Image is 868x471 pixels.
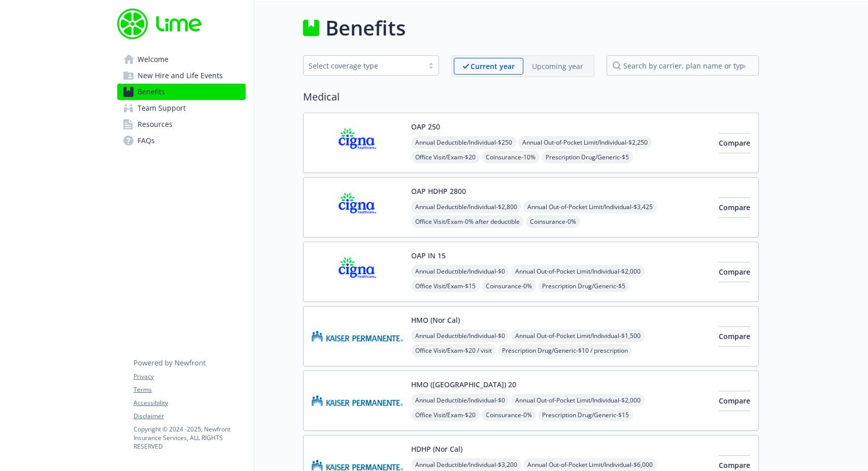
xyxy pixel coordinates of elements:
[482,409,536,421] span: Coinsurance - 0%
[133,385,245,394] a: Terms
[523,458,657,471] span: Annual Out-of-Pocket Limit/Individual - $6,000
[719,326,750,347] button: Compare
[498,344,632,357] span: Prescription Drug/Generic - $10 / prescription
[411,136,516,149] span: Annual Deductible/Individual - $250
[138,84,165,100] span: Benefits
[138,100,186,116] span: Team Support
[482,280,536,292] span: Coinsurance - 0%
[719,267,750,277] span: Compare
[117,84,246,100] a: Benefits
[411,121,440,132] button: OAP 250
[719,331,750,341] span: Compare
[138,51,169,68] span: Welcome
[471,61,515,72] p: Current year
[411,280,480,292] span: Office Visit/Exam - $15
[411,186,466,196] button: OAP HDHP 2800
[719,262,750,282] button: Compare
[117,68,246,84] a: New Hire and Life Events
[325,13,406,43] h1: Benefits
[532,61,583,72] p: Upcoming year
[719,138,750,148] span: Compare
[312,315,403,358] img: Kaiser Permanente Insurance Company carrier logo
[719,197,750,218] button: Compare
[303,89,759,105] h2: Medical
[117,116,246,132] a: Resources
[411,250,446,261] button: OAP IN 15
[117,100,246,116] a: Team Support
[411,151,480,163] span: Office Visit/Exam - $20
[607,55,759,76] input: search by carrier, plan name or type
[719,396,750,406] span: Compare
[309,60,418,71] div: Select coverage type
[538,409,633,421] span: Prescription Drug/Generic - $15
[719,391,750,411] button: Compare
[133,372,245,381] a: Privacy
[719,203,750,212] span: Compare
[411,409,480,421] span: Office Visit/Exam - $20
[511,394,645,407] span: Annual Out-of-Pocket Limit/Individual - $2,000
[482,151,540,163] span: Coinsurance - 10%
[518,136,652,149] span: Annual Out-of-Pocket Limit/Individual - $2,250
[411,344,496,357] span: Office Visit/Exam - $20 / visit
[138,132,155,149] span: FAQs
[411,394,509,407] span: Annual Deductible/Individual - $0
[511,329,645,342] span: Annual Out-of-Pocket Limit/Individual - $1,500
[411,458,521,471] span: Annual Deductible/Individual - $3,200
[138,68,223,84] span: New Hire and Life Events
[133,425,245,451] p: Copyright © 2024 - 2025 , Newfront Insurance Services, ALL RIGHTS RESERVED
[312,250,403,293] img: CIGNA carrier logo
[411,329,509,342] span: Annual Deductible/Individual - $0
[411,215,524,228] span: Office Visit/Exam - 0% after deductible
[538,280,629,292] span: Prescription Drug/Generic - $5
[133,398,245,408] a: Accessibility
[117,51,246,68] a: Welcome
[312,121,403,164] img: CIGNA carrier logo
[117,132,246,149] a: FAQs
[511,265,645,278] span: Annual Out-of-Pocket Limit/Individual - $2,000
[523,200,657,213] span: Annual Out-of-Pocket Limit/Individual - $3,425
[411,200,521,213] span: Annual Deductible/Individual - $2,800
[411,315,460,325] button: HMO (Nor Cal)
[312,379,403,422] img: Kaiser Permanente Insurance Company carrier logo
[411,444,462,454] button: HDHP (Nor Cal)
[526,215,580,228] span: Coinsurance - 0%
[719,133,750,153] button: Compare
[411,379,516,390] button: HMO ([GEOGRAPHIC_DATA]) 20
[312,186,403,229] img: CIGNA carrier logo
[133,412,245,421] a: Disclaimer
[138,116,173,132] span: Resources
[719,460,750,470] span: Compare
[411,265,509,278] span: Annual Deductible/Individual - $0
[542,151,633,163] span: Prescription Drug/Generic - $5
